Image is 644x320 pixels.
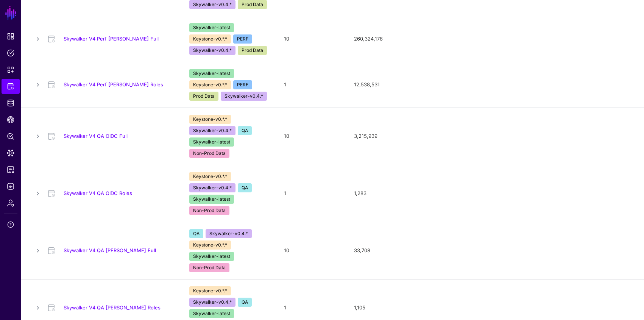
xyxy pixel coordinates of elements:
[7,166,14,173] span: Reports
[276,165,346,222] td: 1
[189,23,234,32] span: Skywalker-latest
[276,62,346,108] td: 1
[238,298,252,307] span: QA
[189,240,231,250] span: Keystone-v0.*.*
[189,309,234,318] span: Skywalker-latest
[189,195,234,204] span: Skywalker-latest
[276,108,346,165] td: 10
[2,195,20,211] a: Admin
[7,116,14,123] span: CAEP Hub
[189,263,229,272] span: Non-Prod Data
[2,145,20,161] a: Data Lens
[64,247,156,253] a: Skywalker V4 QA [PERSON_NAME] Full
[238,126,252,135] span: QA
[189,206,229,215] span: Non-Prod Data
[64,36,159,42] a: Skywalker V4 Perf [PERSON_NAME] Full
[189,149,229,158] span: Non-Prod Data
[7,199,14,207] span: Admin
[7,66,14,73] span: Snippets
[2,179,20,194] a: Logs
[354,81,632,89] div: 12,538,531
[7,183,14,190] span: Logs
[354,247,632,254] div: 33,708
[2,162,20,177] a: Reports
[233,80,252,89] span: PERF
[354,133,632,140] div: 3,215,939
[2,95,20,111] a: Identity Data Fabric
[221,92,267,101] span: Skywalker-v0.4.*
[206,229,252,238] span: Skywalker-v0.4.*
[7,83,14,90] span: Protected Systems
[276,222,346,279] td: 10
[7,221,14,228] span: Support
[189,183,235,192] span: Skywalker-v0.4.*
[64,190,132,196] a: Skywalker V4 QA OIDC Roles
[354,304,632,312] div: 1,105
[2,62,20,77] a: Snippets
[2,129,20,144] a: Policy Lens
[7,149,14,157] span: Data Lens
[189,172,231,181] span: Keystone-v0.*.*
[233,34,252,44] span: PERF
[189,115,231,124] span: Keystone-v0.*.*
[189,298,235,307] span: Skywalker-v0.4.*
[2,112,20,127] a: CAEP Hub
[238,183,252,192] span: QA
[189,80,231,89] span: Keystone-v0.*.*
[276,16,346,62] td: 10
[64,81,163,87] a: Skywalker V4 Perf [PERSON_NAME] Roles
[2,45,20,61] a: Policies
[189,126,235,135] span: Skywalker-v0.4.*
[64,304,161,311] a: Skywalker V4 QA [PERSON_NAME] Roles
[189,137,234,147] span: Skywalker-latest
[354,35,632,43] div: 260,324,178
[189,229,203,238] span: QA
[189,34,231,44] span: Keystone-v0.*.*
[7,49,14,57] span: Policies
[354,190,632,197] div: 1,283
[7,33,14,40] span: Dashboard
[189,69,234,78] span: Skywalker-latest
[189,46,235,55] span: Skywalker-v0.4.*
[238,46,267,55] span: Prod Data
[189,92,218,101] span: Prod Data
[5,5,17,21] a: SGNL
[189,286,231,295] span: Keystone-v0.*.*
[2,29,20,44] a: Dashboard
[64,133,128,139] a: Skywalker V4 QA OIDC Full
[2,79,20,94] a: Protected Systems
[7,99,14,107] span: Identity Data Fabric
[189,252,234,261] span: Skywalker-latest
[7,133,14,140] span: Policy Lens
